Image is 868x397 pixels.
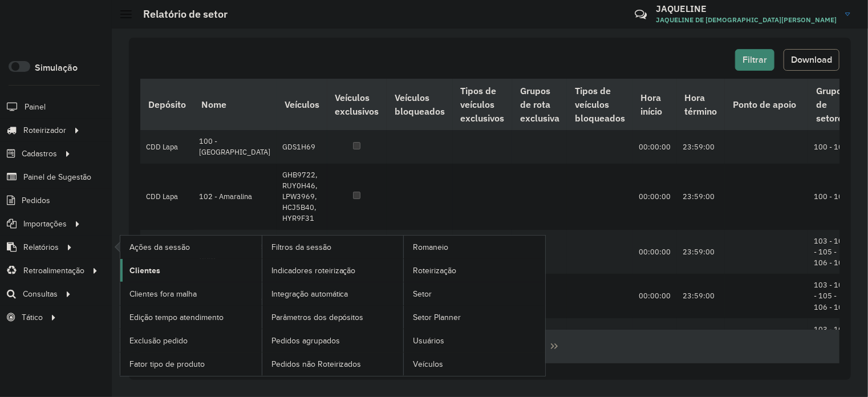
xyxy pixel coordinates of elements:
[271,265,356,277] span: Indicadores roteirização
[277,79,327,130] th: Veículos
[35,61,78,75] label: Simulação
[25,101,46,113] span: Painel
[633,274,677,318] td: 00:00:00
[413,335,444,347] span: Usuários
[271,358,362,370] span: Pedidos não Roteirizados
[453,79,512,130] th: Tipos de veículos exclusivos
[271,335,340,347] span: Pedidos agrupados
[129,335,188,347] span: Exclusão pedido
[193,79,277,130] th: Nome
[808,230,855,274] td: 103 - 104 - 105 - 106 - 107
[656,3,837,14] h3: JAQUELINE
[23,288,58,300] span: Consultas
[120,259,262,282] a: Clientes
[784,49,839,71] button: Download
[262,306,404,329] a: Parâmetros dos depósitos
[677,164,725,230] td: 23:59:00
[677,130,725,163] td: 23:59:00
[22,148,57,160] span: Cadastros
[677,230,725,274] td: 23:59:00
[277,164,327,230] td: GHB9722, RUY0H46, LPW3969, HCJ5B40, HYR9F31
[387,79,452,130] th: Veículos bloqueados
[120,282,262,305] a: Clientes fora malha
[543,335,565,357] button: Last Page
[512,79,567,130] th: Grupos de rota exclusiva
[120,353,262,375] a: Fator tipo de produto
[193,164,277,230] td: 102 - Amaralina
[808,164,855,230] td: 100 - 102
[677,318,725,363] td: 23:59:00
[140,230,193,274] td: CDD Lapa
[743,55,767,64] span: Filtrar
[808,274,855,318] td: 103 - 104 - 105 - 106 - 107
[262,282,404,305] a: Integração automática
[262,236,404,258] a: Filtros da sessão
[567,79,632,130] th: Tipos de veículos bloqueados
[23,265,84,277] span: Retroalimentação
[140,79,193,130] th: Depósito
[633,164,677,230] td: 00:00:00
[23,241,59,253] span: Relatórios
[628,2,653,27] a: Contato Rápido
[193,130,277,163] td: 100 - [GEOGRAPHIC_DATA]
[735,49,774,71] button: Filtrar
[22,311,43,323] span: Tático
[193,230,277,274] td: 103 - Umbuzeiro da Onça
[725,79,808,130] th: Ponto de apoio
[129,358,205,370] span: Fator tipo de produto
[404,259,545,282] a: Roteirização
[677,274,725,318] td: 23:59:00
[262,329,404,352] a: Pedidos agrupados
[23,218,67,230] span: Importações
[633,79,677,130] th: Hora início
[404,306,545,329] a: Setor Planner
[277,130,327,163] td: GDS1H69
[791,55,832,64] span: Download
[633,130,677,163] td: 00:00:00
[656,15,837,25] span: JAQUELINE DE [DEMOGRAPHIC_DATA][PERSON_NAME]
[808,79,855,130] th: Grupo de setores
[413,241,448,253] span: Romaneio
[129,241,190,253] span: Ações da sessão
[404,329,545,352] a: Usuários
[808,318,855,363] td: 103 - 104 - 105 - 106 - 107
[404,282,545,305] a: Setor
[140,130,193,163] td: CDD Lapa
[120,306,262,329] a: Edição tempo atendimento
[132,8,228,21] h2: Relatório de setor
[633,230,677,274] td: 00:00:00
[262,259,404,282] a: Indicadores roteirização
[22,195,50,206] span: Pedidos
[277,230,327,274] td: FLW7D58
[404,353,545,375] a: Veículos
[327,79,387,130] th: Veículos exclusivos
[413,288,432,300] span: Setor
[23,171,91,183] span: Painel de Sugestão
[271,288,348,300] span: Integração automática
[808,130,855,163] td: 100 - 102
[129,265,160,277] span: Clientes
[413,311,461,323] span: Setor Planner
[271,241,331,253] span: Filtros da sessão
[129,311,224,323] span: Edição tempo atendimento
[129,288,197,300] span: Clientes fora malha
[120,329,262,352] a: Exclusão pedido
[677,79,725,130] th: Hora término
[413,265,456,277] span: Roteirização
[271,311,364,323] span: Parâmetros dos depósitos
[140,164,193,230] td: CDD Lapa
[413,358,443,370] span: Veículos
[404,236,545,258] a: Romaneio
[633,318,677,363] td: 00:00:00
[23,124,66,136] span: Roteirizador
[262,353,404,375] a: Pedidos não Roteirizados
[120,236,262,258] a: Ações da sessão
